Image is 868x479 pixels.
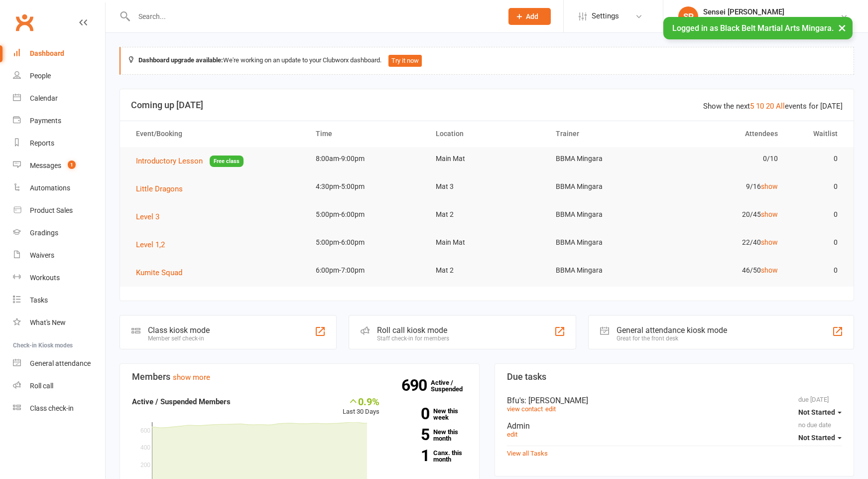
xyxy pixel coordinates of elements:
a: edit [545,405,556,413]
td: 20/45 [667,203,787,226]
a: Calendar [13,87,105,110]
a: 0New this week [394,408,467,421]
strong: 5 [394,427,429,442]
span: Settings [592,5,619,27]
div: Staff check-in for members [377,335,449,342]
span: Kumite Squad [136,268,182,277]
button: × [833,17,851,38]
a: Workouts [13,267,105,289]
th: Event/Booking [127,121,307,147]
a: 20 [766,102,774,111]
a: What's New [13,312,105,334]
h3: Due tasks [507,372,842,382]
button: Not Started [798,403,842,421]
button: Add [508,8,551,25]
td: Mat 3 [427,175,547,198]
a: Product Sales [13,199,105,222]
div: General attendance kiosk mode [617,325,727,335]
td: BBMA Mingara [547,203,667,226]
td: 22/40 [667,231,787,254]
td: 6:00pm-7:00pm [307,259,427,282]
td: 5:00pm-6:00pm [307,231,427,254]
a: 10 [756,102,764,111]
strong: Dashboard upgrade available: [138,56,223,64]
strong: 1 [394,448,429,463]
div: Member self check-in [148,335,210,342]
a: 1Canx. this month [394,450,467,463]
td: 0 [787,147,847,170]
td: 0 [787,203,847,226]
td: Mat 2 [427,203,547,226]
div: People [30,72,51,80]
span: : [PERSON_NAME] [524,396,588,405]
a: Automations [13,177,105,199]
a: Roll call [13,375,105,397]
th: Time [307,121,427,147]
div: 0.9% [343,396,379,407]
span: Level 3 [136,212,159,221]
a: show [761,238,778,246]
button: Level 3 [136,211,166,223]
a: General attendance kiosk mode [13,352,105,375]
a: edit [507,431,517,438]
a: Gradings [13,222,105,244]
a: 5New this month [394,429,467,442]
a: show [761,182,778,190]
td: BBMA Mingara [547,147,667,170]
a: show more [173,373,210,382]
span: Level 1,2 [136,240,165,249]
button: Kumite Squad [136,267,189,279]
div: Class kiosk mode [148,325,210,335]
a: 690Active / Suspended [431,372,475,400]
a: Clubworx [12,10,37,35]
div: Gradings [30,229,58,237]
div: SP [678,6,698,26]
input: Search... [131,9,496,23]
td: Main Mat [427,147,547,170]
button: Introductory LessonFree class [136,155,244,167]
td: 46/50 [667,259,787,282]
div: Waivers [30,251,54,259]
td: Mat 2 [427,259,547,282]
a: Class kiosk mode [13,397,105,420]
div: What's New [30,319,66,326]
div: Sensei [PERSON_NAME] [703,7,840,16]
a: Dashboard [13,42,105,65]
h3: Members [132,372,467,382]
span: Add [526,12,538,20]
td: Main Mat [427,231,547,254]
th: Location [427,121,547,147]
div: Roll call kiosk mode [377,325,449,335]
a: Payments [13,110,105,132]
td: 5:00pm-6:00pm [307,203,427,226]
a: 5 [750,102,754,111]
div: Great for the front desk [617,335,727,342]
td: 9/16 [667,175,787,198]
a: view contact [507,405,543,413]
td: 0 [787,231,847,254]
button: Try it now [388,55,422,67]
div: Roll call [30,382,53,390]
td: 0 [787,175,847,198]
a: Waivers [13,244,105,267]
td: 0/10 [667,147,787,170]
span: Not Started [798,434,835,442]
button: Little Dragons [136,183,190,195]
div: Class check-in [30,404,74,412]
div: Dashboard [30,49,64,57]
div: Last 30 Days [343,396,379,417]
a: show [761,210,778,218]
div: Tasks [30,296,48,304]
td: 4:30pm-5:00pm [307,175,427,198]
strong: 690 [401,378,431,393]
div: Payments [30,117,61,125]
td: BBMA Mingara [547,231,667,254]
a: Messages 1 [13,155,105,177]
div: We're working on an update to your Clubworx dashboard. [120,47,854,75]
div: Messages [30,161,61,169]
strong: 0 [394,406,429,421]
span: Not Started [798,408,835,416]
div: Black Belt Martial Arts [GEOGRAPHIC_DATA] [703,16,840,25]
th: Trainer [547,121,667,147]
td: BBMA Mingara [547,259,667,282]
